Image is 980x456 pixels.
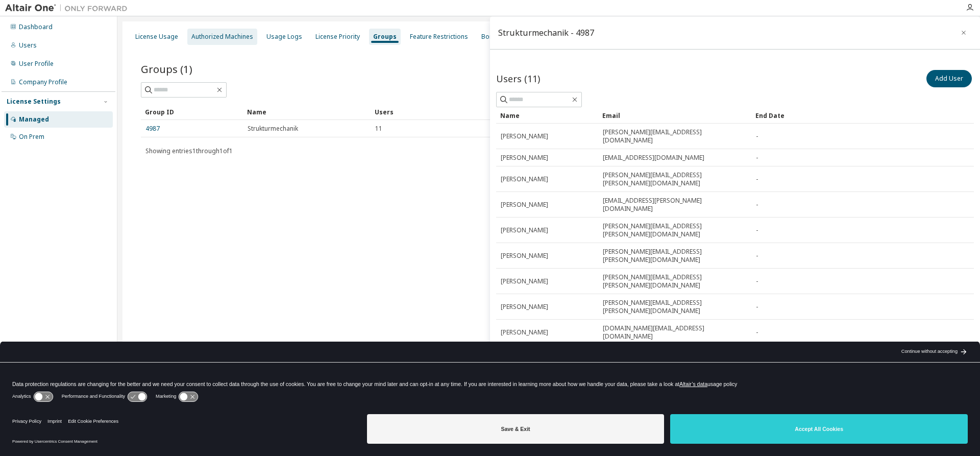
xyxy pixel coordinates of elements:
[373,33,397,41] div: Groups
[603,273,747,290] span: [PERSON_NAME][EMAIL_ADDRESS][PERSON_NAME][DOMAIN_NAME]
[603,154,704,162] span: [EMAIL_ADDRESS][DOMAIN_NAME]
[248,125,298,133] span: Strukturmechanik
[756,132,758,140] span: -
[498,29,594,37] div: Strukturmechanik - 4987
[756,175,758,183] span: -
[19,41,37,50] div: Users
[602,107,747,124] div: Email
[145,104,239,120] div: Group ID
[501,277,548,285] span: [PERSON_NAME]
[603,222,747,238] span: [PERSON_NAME][EMAIL_ADDRESS][PERSON_NAME][DOMAIN_NAME]
[501,201,548,209] span: [PERSON_NAME]
[135,33,178,41] div: License Usage
[19,23,53,31] div: Dashboard
[315,33,360,41] div: License Priority
[375,125,382,133] span: 11
[756,201,758,209] span: -
[501,303,548,311] span: [PERSON_NAME]
[19,60,54,68] div: User Profile
[756,226,758,234] span: -
[501,175,548,183] span: [PERSON_NAME]
[496,73,540,85] span: Users (11)
[756,277,758,285] span: -
[5,3,133,13] img: Altair One
[501,226,548,234] span: [PERSON_NAME]
[266,33,302,41] div: Usage Logs
[145,125,160,133] a: 4987
[501,132,548,140] span: [PERSON_NAME]
[603,197,747,213] span: [EMAIL_ADDRESS][PERSON_NAME][DOMAIN_NAME]
[501,252,548,260] span: [PERSON_NAME]
[756,252,758,260] span: -
[191,33,253,41] div: Authorized Machines
[603,128,747,145] span: [PERSON_NAME][EMAIL_ADDRESS][DOMAIN_NAME]
[603,324,747,341] span: [DOMAIN_NAME][EMAIL_ADDRESS][DOMAIN_NAME]
[756,328,758,337] span: -
[603,299,747,315] span: [PERSON_NAME][EMAIL_ADDRESS][PERSON_NAME][DOMAIN_NAME]
[501,328,548,337] span: [PERSON_NAME]
[926,70,972,87] button: Add User
[375,104,928,120] div: Users
[141,62,192,76] span: Groups (1)
[603,248,747,264] span: [PERSON_NAME][EMAIL_ADDRESS][PERSON_NAME][DOMAIN_NAME]
[145,147,233,155] span: Showing entries 1 through 1 of 1
[7,98,61,106] div: License Settings
[247,104,366,120] div: Name
[410,33,468,41] div: Feature Restrictions
[19,133,44,141] div: On Prem
[481,33,529,41] div: Borrow Settings
[19,115,49,124] div: Managed
[603,171,747,187] span: [PERSON_NAME][EMAIL_ADDRESS][PERSON_NAME][DOMAIN_NAME]
[19,78,67,86] div: Company Profile
[756,154,758,162] span: -
[500,107,594,124] div: Name
[501,154,548,162] span: [PERSON_NAME]
[755,107,935,124] div: End Date
[756,303,758,311] span: -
